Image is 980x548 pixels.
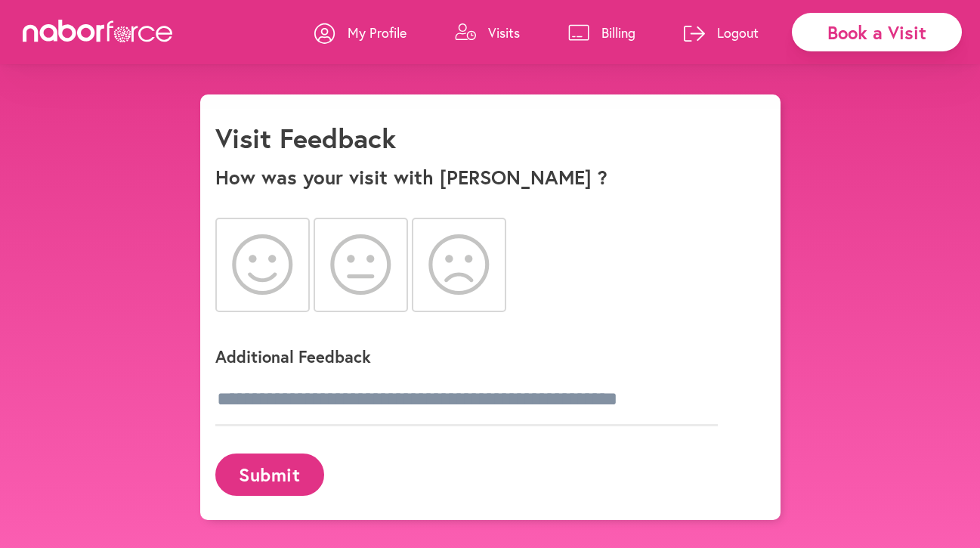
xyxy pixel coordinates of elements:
a: My Profile [314,10,407,55]
a: Logout [684,10,759,55]
p: Logout [717,23,759,42]
p: My Profile [348,23,407,42]
h1: Visit Feedback [215,122,396,154]
p: Billing [601,23,635,42]
a: Billing [568,10,635,55]
p: How was your visit with [PERSON_NAME] ? [215,166,765,189]
p: Visits [488,23,520,42]
p: Additional Feedback [215,345,744,367]
a: Visits [455,10,520,55]
div: Book a Visit [792,13,962,51]
button: Submit [215,454,324,495]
